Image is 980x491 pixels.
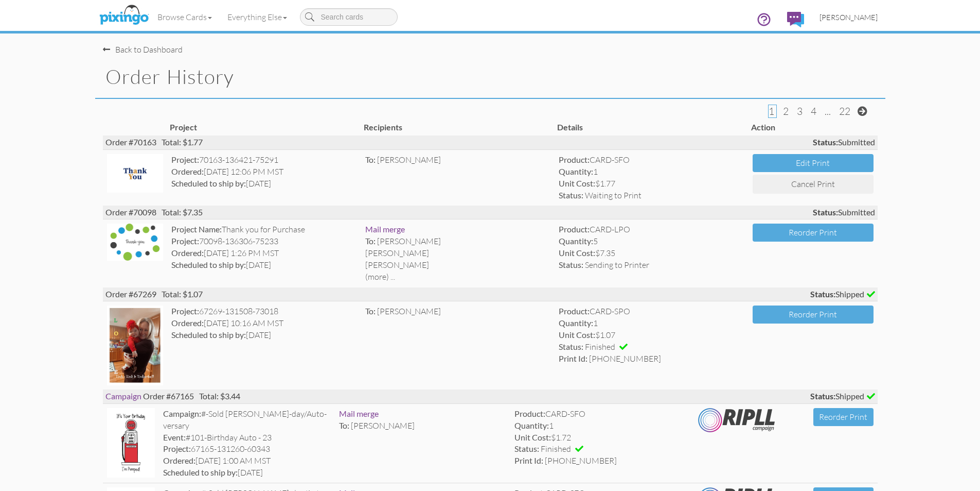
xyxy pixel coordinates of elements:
div: Back to Dashboard [103,44,183,56]
strong: Status: [810,391,835,401]
th: Details [555,119,749,136]
span: [PERSON_NAME] [377,236,441,246]
div: Order #70098 [103,206,878,219]
strong: Scheduled to ship by: [163,467,238,477]
a: Everything Else [220,4,295,30]
strong: Product: [559,224,590,234]
span: [PHONE_NUMBER] [589,353,661,364]
div: Mail merge [365,224,551,235]
div: [DATE] 12:06 PM MST [171,166,357,178]
strong: Status: [559,260,583,269]
span: [PHONE_NUMBER] [545,455,617,466]
strong: Scheduled to ship by: [171,178,246,188]
div: [DATE] [163,467,331,479]
div: Mail merge [339,408,506,420]
strong: Status: [813,207,838,217]
div: 67269-131508-73018 [171,306,357,317]
span: 4 [811,105,816,117]
div: $1.77 [559,178,744,190]
a: [PERSON_NAME] [812,4,885,30]
strong: Event: [163,432,186,442]
strong: Status: [813,137,838,147]
span: Total: $3.44 [199,391,240,401]
div: $1.72 [514,432,683,444]
span: Total: $1.77 [162,137,203,147]
div: 67165-131260-60343 [163,443,331,455]
div: Order #67165 [103,390,878,403]
strong: Project: [171,155,199,164]
div: [DATE] 10:16 AM MST [171,317,357,329]
button: Edit Print [753,154,874,172]
div: $7.35 [559,247,744,259]
strong: Scheduled to ship by: [171,330,246,340]
div: 1 [559,166,744,178]
span: [PERSON_NAME] [351,420,415,431]
button: Reorder Print [813,408,873,426]
div: CARD-SFO [514,408,683,420]
th: Recipients [361,119,555,136]
strong: Quantity: [559,318,593,328]
span: To: [365,155,376,164]
nav-back: Dashboard [103,33,878,56]
span: Shipped [810,391,875,402]
img: pixingo logo [97,3,151,28]
div: CARD-LPO [559,224,744,235]
div: 70163-136421-75291 [171,154,357,166]
span: [PERSON_NAME] [365,260,429,270]
span: Submitted [813,137,875,148]
strong: Unit Cost: [559,330,595,340]
span: Finished [541,444,571,454]
div: 1 [559,317,744,329]
img: 131508-1-1746810741260-95904bb8a2bc325e-qa.jpg [107,306,164,385]
div: 70098-136306-75233 [171,235,357,247]
img: comments.svg [787,12,804,27]
strong: Print Id: [514,455,543,465]
strong: Status: [514,444,539,453]
span: 1 [769,105,774,117]
div: 1 [514,420,683,432]
strong: Ordered: [171,248,204,258]
strong: Ordered: [171,166,204,176]
span: 3 [797,105,803,117]
strong: Status: [810,289,835,299]
strong: Quantity: [559,166,593,176]
span: 22 [839,105,850,117]
strong: Project Name: [171,224,222,234]
button: Cancel Print [753,175,874,194]
h1: Order History [105,66,885,88]
span: ... [825,105,831,117]
strong: Quantity: [514,420,549,430]
strong: Ordered: [171,318,204,328]
strong: Ordered: [163,455,195,465]
div: 5 [559,235,744,247]
div: [DATE] [171,329,357,341]
div: (more) ... [365,271,551,283]
span: [PERSON_NAME] [377,155,441,165]
strong: Product: [559,155,590,164]
img: Ripll_Logo_campaign.png [698,408,775,433]
div: Order #70163 [103,136,878,149]
strong: Status: [559,190,583,200]
span: Total: $7.35 [162,207,203,217]
strong: Status: [559,342,583,351]
span: [PERSON_NAME] [365,248,429,258]
div: $1.07 [559,329,744,341]
strong: Product: [514,409,545,418]
div: CARD-SPO [559,306,744,317]
div: Thank you for Purchase [171,224,357,235]
strong: Project: [171,306,199,316]
img: 136420-1-1759604418710-513ba5e491ec7ffd-qa.jpg [107,154,164,193]
span: Finished [585,342,615,352]
strong: Project: [171,236,199,246]
div: #101-Birthday Auto - 23 [163,432,331,444]
div: CARD-SFO [559,154,744,166]
div: [DATE] 1:00 AM MST [163,455,331,467]
div: #-Sold [PERSON_NAME]-day/Auto-versary [163,408,331,432]
button: Reorder Print [753,306,874,324]
span: Waiting to Print [585,190,642,200]
span: 2 [783,105,789,117]
strong: Unit Cost: [514,432,551,442]
th: Project [167,119,361,136]
div: [DATE] [171,178,357,190]
span: Sending to Printer [585,260,649,270]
